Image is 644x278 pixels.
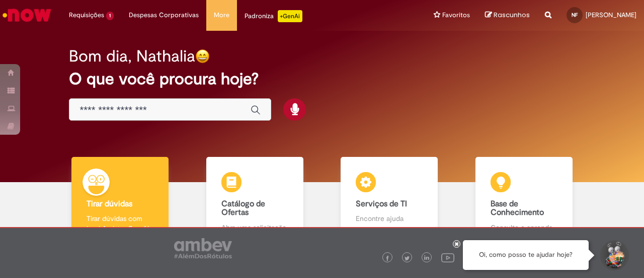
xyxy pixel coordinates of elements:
[494,10,530,20] span: Rascunhos
[87,199,132,209] b: Tirar dúvidas
[356,199,407,209] b: Serviços de TI
[442,10,470,20] span: Favoritos
[53,157,188,244] a: Tirar dúvidas Tirar dúvidas com Lupi Assist e Gen Ai
[385,256,390,261] img: logo_footer_facebook.png
[69,70,575,88] h2: O que você procura hoje?
[69,47,195,65] h2: Bom dia, Nathalia
[221,199,265,218] b: Catálogo de Ofertas
[174,238,232,258] img: logo_footer_ambev_rotulo_gray.png
[245,10,302,22] div: Padroniza
[586,11,636,19] span: [PERSON_NAME]
[69,10,104,20] span: Requisições
[405,256,410,261] img: logo_footer_twitter.png
[87,213,153,234] p: Tirar dúvidas com Lupi Assist e Gen Ai
[424,255,429,261] img: logo_footer_linkedin.png
[457,157,592,244] a: Base de Conhecimento Consulte e aprenda
[195,49,210,64] img: happy-face.png
[441,251,454,264] img: logo_footer_youtube.png
[322,157,457,244] a: Serviços de TI Encontre ajuda
[491,223,557,233] p: Consulte e aprenda
[214,10,229,20] span: More
[221,223,288,233] p: Abra uma solicitação
[599,240,629,270] button: Iniciar Conversa de Suporte
[491,199,544,218] b: Base de Conhecimento
[129,10,199,20] span: Despesas Corporativas
[356,213,423,224] p: Encontre ajuda
[572,12,578,18] span: NF
[1,5,53,25] img: ServiceNow
[485,11,530,20] a: Rascunhos
[188,157,323,244] a: Catálogo de Ofertas Abra uma solicitação
[106,12,114,20] span: 1
[278,10,302,22] p: +GenAi
[463,240,589,270] div: Oi, como posso te ajudar hoje?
